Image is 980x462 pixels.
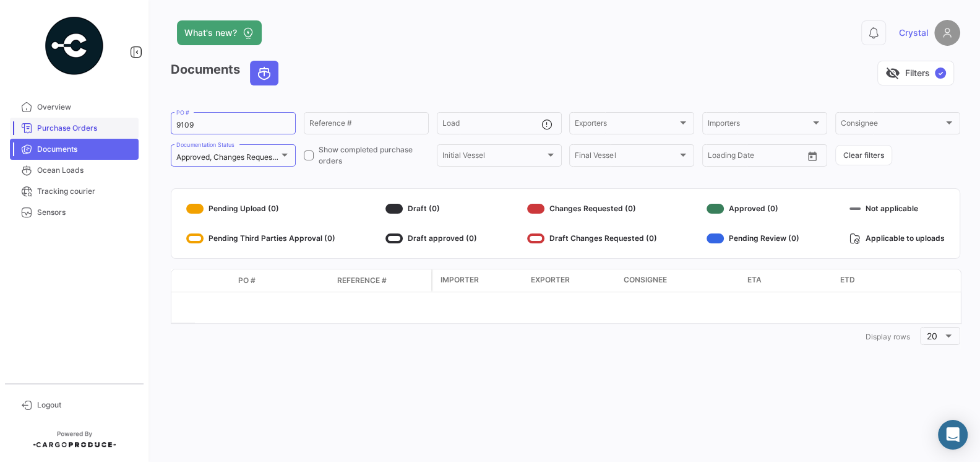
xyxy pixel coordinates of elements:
[238,275,256,286] span: PO #
[37,144,134,155] span: Documents
[526,269,619,292] datatable-header-cell: Exporter
[866,332,910,341] span: Display rows
[708,121,810,129] span: Importers
[619,269,742,292] datatable-header-cell: Consignee
[934,20,960,46] img: placeholder-user.png
[747,274,762,285] span: ETA
[176,152,360,162] mat-select-trigger: Approved, Changes Requested, Draft, Draft approved
[899,27,928,39] span: Crystal
[37,123,134,134] span: Purchase Orders
[935,68,946,79] span: ✓
[734,153,779,162] input: To
[10,139,139,160] a: Documents
[37,165,134,176] span: Ocean Loads
[527,199,657,219] div: Changes Requested (0)
[184,27,237,39] span: What's new?
[441,274,479,285] span: Importer
[927,331,937,341] span: 20
[707,199,799,219] div: Approved (0)
[196,276,233,285] datatable-header-cell: Transport mode
[37,186,134,197] span: Tracking courier
[233,270,332,291] datatable-header-cell: PO #
[37,399,134,411] span: Logout
[442,153,545,162] span: Initial Vessel
[385,199,477,219] div: Draft (0)
[575,121,677,129] span: Exporters
[10,202,139,223] a: Sensors
[531,274,570,285] span: Exporter
[10,160,139,181] a: Ocean Loads
[319,144,429,167] span: Show completed purchase orders
[37,102,134,113] span: Overview
[708,153,725,162] input: From
[171,61,282,85] h3: Documents
[385,229,477,248] div: Draft approved (0)
[10,181,139,202] a: Tracking courier
[575,153,677,162] span: Final Vessel
[337,275,387,286] span: Reference #
[177,20,262,45] button: What's new?
[332,270,431,291] datatable-header-cell: Reference #
[186,199,335,219] div: Pending Upload (0)
[877,61,954,85] button: visibility_offFilters✓
[10,97,139,118] a: Overview
[707,229,799,248] div: Pending Review (0)
[849,229,945,248] div: Applicable to uploads
[835,145,892,165] button: Clear filters
[624,274,667,285] span: Consignee
[527,229,657,248] div: Draft Changes Requested (0)
[938,420,968,450] div: Abrir Intercom Messenger
[885,66,900,81] span: visibility_off
[251,61,278,85] button: Ocean
[803,147,822,165] button: Open calendar
[186,229,335,248] div: Pending Third Parties Approval (0)
[43,15,105,77] img: powered-by.png
[841,121,943,129] span: Consignee
[37,207,134,218] span: Sensors
[742,269,835,292] datatable-header-cell: ETA
[835,269,928,292] datatable-header-cell: ETD
[433,269,526,292] datatable-header-cell: Importer
[840,274,855,285] span: ETD
[10,118,139,139] a: Purchase Orders
[849,199,945,219] div: Not applicable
